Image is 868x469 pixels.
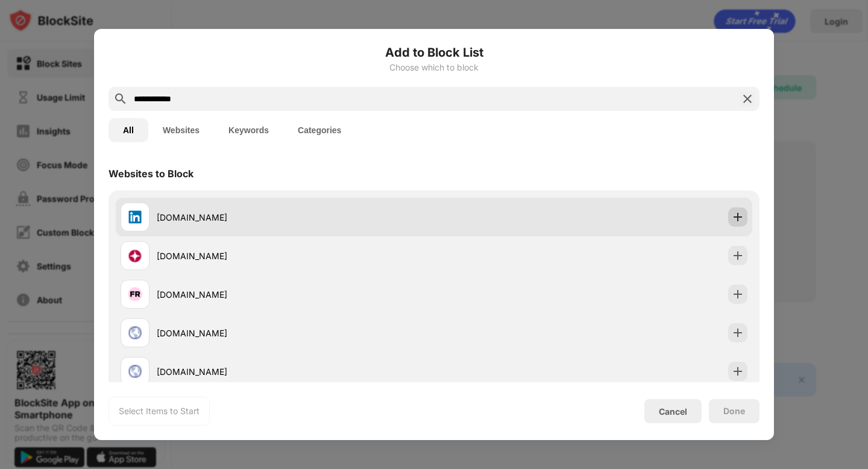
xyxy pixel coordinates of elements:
[157,365,434,378] div: [DOMAIN_NAME]
[740,92,755,106] img: search-close
[128,287,142,301] img: favicons
[214,118,283,142] button: Keywords
[119,405,200,417] div: Select Items to Start
[128,210,142,224] img: favicons
[283,118,356,142] button: Categories
[113,92,128,106] img: search.svg
[108,118,148,142] button: All
[108,43,759,61] h6: Add to Block List
[157,327,434,339] div: [DOMAIN_NAME]
[157,288,434,301] div: [DOMAIN_NAME]
[723,406,745,416] div: Done
[108,63,759,72] div: Choose which to block
[157,211,434,224] div: [DOMAIN_NAME]
[157,250,434,262] div: [DOMAIN_NAME]
[108,168,193,180] div: Websites to Block
[128,326,142,340] img: favicons
[128,364,142,379] img: favicons
[128,248,142,263] img: favicons
[659,406,687,417] div: Cancel
[148,118,214,142] button: Websites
